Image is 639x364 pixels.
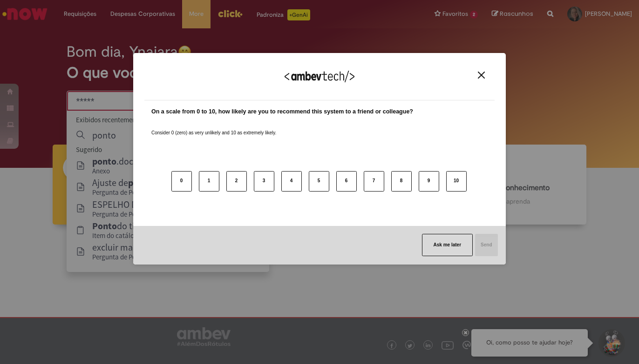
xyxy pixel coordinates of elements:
button: 1 [199,171,219,192]
button: 4 [281,171,302,192]
button: Ask me later [422,234,473,256]
button: 5 [309,171,329,192]
img: Close [478,72,485,79]
button: 3 [254,171,274,192]
img: Logo Ambevtech [285,71,354,82]
button: 7 [364,171,384,192]
button: 0 [171,171,192,192]
label: On a scale from 0 to 10, how likely are you to recommend this system to a friend or colleague? [151,107,413,116]
button: 8 [391,171,412,192]
button: 6 [336,171,357,192]
button: 10 [446,171,467,192]
button: Close [475,71,488,79]
label: Consider 0 (zero) as very unlikely and 10 as extremely likely. [151,119,276,136]
button: 2 [226,171,247,192]
button: 9 [419,171,439,192]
